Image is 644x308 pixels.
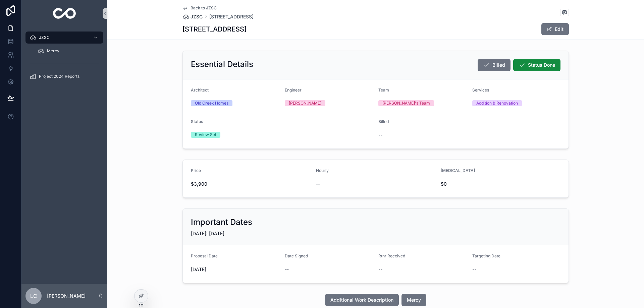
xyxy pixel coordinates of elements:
a: Mercy [34,45,103,57]
span: Rtnr Received [378,253,405,258]
span: Date Signed [285,253,308,258]
img: App logo [53,8,76,19]
button: Edit [541,23,569,35]
h1: [STREET_ADDRESS] [182,24,247,34]
div: [PERSON_NAME] [289,100,321,106]
span: [DATE] [191,266,279,273]
a: [STREET_ADDRESS] [209,13,254,20]
span: Hourly [316,168,329,173]
div: scrollable content [21,27,107,91]
span: Mercy [47,48,59,54]
span: $3,900 [191,181,311,187]
span: Billed [378,119,389,124]
div: [PERSON_NAME]'s Team [382,100,430,106]
a: Project 2024 Reports [25,70,103,82]
span: Architect [191,87,209,93]
span: Billed [492,62,505,68]
h2: Important Dates [191,217,252,228]
span: Price [191,168,201,173]
a: JZSC [182,13,203,20]
span: [MEDICAL_DATA] [441,168,475,173]
span: LC [30,292,37,300]
a: JZSC [25,32,103,44]
span: -- [285,266,289,273]
h2: Essential Details [191,59,253,70]
span: Additional Work Description [330,297,393,303]
span: $0 [441,181,529,187]
span: Services [472,87,489,93]
p: [PERSON_NAME] [47,293,86,299]
span: Engineer [285,87,302,93]
div: Review Set [195,132,216,138]
span: Project 2024 Reports [39,74,79,79]
span: -- [378,266,382,273]
span: Mercy [407,297,421,303]
div: Old Creek Homes [195,100,228,106]
span: Targeting Date [472,253,500,258]
span: Back to JZSC [191,5,217,11]
span: [DATE]: [DATE] [191,231,224,236]
span: -- [472,266,476,273]
button: Additional Work Description [325,294,399,306]
a: Back to JZSC [182,5,217,11]
span: JZSC [39,35,50,40]
span: Proposal Date [191,253,218,258]
button: Billed [478,59,511,71]
span: -- [316,181,320,187]
span: -- [378,132,382,138]
button: Mercy [401,294,426,306]
span: Team [378,87,389,93]
span: Status [191,119,203,124]
span: JZSC [191,13,203,20]
div: Addition & Renovation [476,100,518,106]
span: Status Done [528,62,555,68]
button: Status Done [513,59,560,71]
